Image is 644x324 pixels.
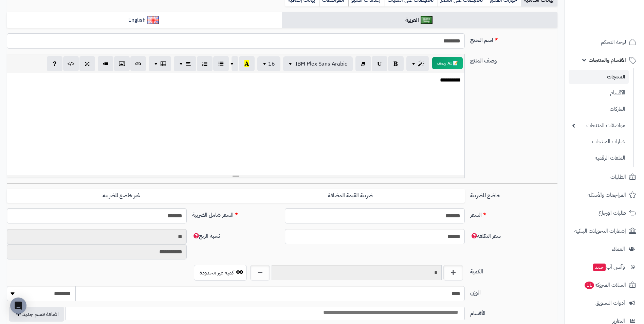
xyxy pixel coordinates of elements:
button: 📝 AI وصف [432,57,463,69]
span: الأقسام والمنتجات [589,55,626,65]
a: المنتجات [569,70,629,84]
a: الملفات الرقمية [569,151,629,165]
div: Open Intercom Messenger [10,298,26,314]
span: طلبات الإرجاع [599,208,626,218]
a: English [7,12,282,29]
a: لوحة التحكم [569,34,640,50]
a: العملاء [569,241,640,257]
button: IBM Plex Sans Arabic [283,56,353,71]
span: الطلبات [610,172,626,182]
label: الوزن [467,286,560,297]
a: الماركات [569,102,629,116]
a: مواصفات المنتجات [569,118,629,133]
button: اضافة قسم جديد [9,307,64,322]
img: العربية [421,16,433,24]
label: اسم المنتج [467,33,560,44]
img: English [147,16,159,24]
button: 16 [257,56,280,71]
a: المراجعات والأسئلة [569,187,640,203]
span: السلات المتروكة [584,280,626,290]
span: 11 [584,281,594,289]
label: غير خاضع للضريبه [7,189,236,203]
label: ضريبة القيمة المضافة [236,189,465,203]
span: جديد [593,264,606,271]
a: السلات المتروكة11 [569,277,640,293]
span: إشعارات التحويلات البنكية [574,226,626,236]
a: العربية [282,12,557,29]
label: الأقسام [467,307,560,318]
label: وصف المنتج [467,54,560,65]
a: إشعارات التحويلات البنكية [569,223,640,239]
span: نسبة الربح [192,232,220,240]
span: IBM Plex Sans Arabic [295,60,347,68]
span: المراجعات والأسئلة [588,190,626,200]
label: السعر [467,208,560,219]
a: وآتس آبجديد [569,259,640,275]
a: الطلبات [569,169,640,185]
label: السعر شامل الضريبة [189,208,282,219]
span: لوحة التحكم [601,37,626,47]
label: الكمية [467,265,560,276]
a: الأقسام [569,86,629,100]
a: خيارات المنتجات [569,134,629,149]
a: أدوات التسويق [569,295,640,311]
span: 16 [268,60,275,68]
span: وآتس آب [592,262,625,272]
span: العملاء [612,244,625,254]
span: سعر التكلفة [470,232,501,240]
img: logo-2.png [598,11,638,25]
span: أدوات التسويق [595,298,625,308]
label: خاضع للضريبة [467,189,560,200]
a: طلبات الإرجاع [569,205,640,221]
